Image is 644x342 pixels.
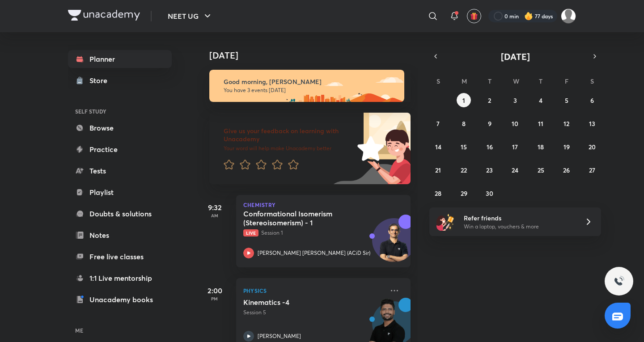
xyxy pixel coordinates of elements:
img: morning [209,70,404,102]
p: Physics [243,285,384,296]
img: Company Logo [68,10,140,21]
button: September 14, 2025 [431,139,445,154]
abbr: September 30, 2025 [486,189,493,198]
abbr: September 28, 2025 [435,189,441,198]
h6: SELF STUDY [68,104,172,119]
button: September 16, 2025 [483,139,497,154]
img: avatar [470,12,478,20]
abbr: Monday [462,77,467,85]
span: Live [243,229,258,236]
button: September 7, 2025 [431,116,445,131]
button: September 20, 2025 [585,139,599,154]
p: Session 1 [243,229,384,237]
button: September 26, 2025 [559,163,574,177]
button: September 21, 2025 [431,163,445,177]
button: September 3, 2025 [508,93,522,107]
abbr: Sunday [436,77,440,85]
button: September 22, 2025 [457,163,471,177]
abbr: September 20, 2025 [589,143,596,151]
h4: [DATE] [209,50,419,61]
span: [DATE] [501,51,530,63]
a: Planner [68,50,172,68]
img: Kushagra Singh [561,8,576,24]
abbr: September 8, 2025 [462,119,466,128]
h5: 9:32 [197,202,233,213]
abbr: September 16, 2025 [487,143,493,151]
button: September 4, 2025 [534,93,548,107]
a: Practice [68,140,172,158]
abbr: Saturday [590,77,594,85]
abbr: September 14, 2025 [435,143,441,151]
p: [PERSON_NAME] [PERSON_NAME] (ACiD Sir) [258,249,370,257]
button: September 25, 2025 [534,163,548,177]
h5: Kinematics -4 [243,298,355,307]
a: Notes [68,226,172,244]
abbr: September 21, 2025 [435,166,441,174]
button: September 30, 2025 [483,186,497,200]
abbr: Thursday [539,77,542,85]
abbr: September 6, 2025 [590,96,594,105]
abbr: September 3, 2025 [513,96,517,105]
button: avatar [467,9,481,23]
button: September 27, 2025 [585,163,599,177]
abbr: September 29, 2025 [461,189,467,198]
abbr: September 5, 2025 [565,96,568,105]
abbr: September 27, 2025 [589,166,595,174]
img: referral [436,213,454,231]
a: Browse [68,119,172,137]
button: September 9, 2025 [483,116,497,131]
a: Free live classes [68,248,172,266]
button: September 24, 2025 [508,163,522,177]
button: September 13, 2025 [585,116,599,131]
button: September 17, 2025 [508,139,522,154]
a: Unacademy books [68,291,172,308]
img: feedback_image [327,113,411,184]
abbr: September 26, 2025 [563,166,570,174]
abbr: September 25, 2025 [538,166,544,174]
button: September 19, 2025 [559,139,574,154]
abbr: September 13, 2025 [589,119,595,128]
abbr: September 22, 2025 [461,166,467,174]
p: Win a laptop, vouchers & more [464,223,574,231]
abbr: September 18, 2025 [538,143,544,151]
abbr: September 10, 2025 [512,119,518,128]
button: September 23, 2025 [483,163,497,177]
p: Session 5 [243,308,384,317]
button: September 5, 2025 [559,93,574,107]
button: September 1, 2025 [457,93,471,107]
p: PM [197,296,233,301]
abbr: Friday [565,77,568,85]
div: Store [89,75,113,86]
a: Doubts & solutions [68,205,172,223]
button: September 29, 2025 [457,186,471,200]
button: September 10, 2025 [508,116,522,131]
button: [DATE] [442,50,589,63]
p: [PERSON_NAME] [258,332,301,340]
button: September 2, 2025 [483,93,497,107]
h5: 2:00 [197,285,233,296]
img: Avatar [373,223,415,266]
abbr: September 9, 2025 [488,119,491,128]
h6: ME [68,323,172,338]
abbr: September 17, 2025 [512,143,518,151]
abbr: September 12, 2025 [563,119,569,128]
button: September 18, 2025 [534,139,548,154]
p: AM [197,213,233,218]
img: streak [524,12,533,21]
abbr: September 1, 2025 [462,96,465,105]
h6: Give us your feedback on learning with Unacademy [224,127,354,143]
a: Store [68,72,172,89]
p: Chemistry [243,202,403,207]
button: September 28, 2025 [431,186,445,200]
p: You have 3 events [DATE] [224,87,396,94]
abbr: September 15, 2025 [461,143,467,151]
abbr: September 11, 2025 [538,119,543,128]
abbr: Tuesday [488,77,491,85]
button: September 6, 2025 [585,93,599,107]
abbr: Wednesday [513,77,519,85]
abbr: September 23, 2025 [486,166,493,174]
button: September 8, 2025 [457,116,471,131]
abbr: September 19, 2025 [563,143,570,151]
abbr: September 4, 2025 [539,96,542,105]
button: September 15, 2025 [457,139,471,154]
